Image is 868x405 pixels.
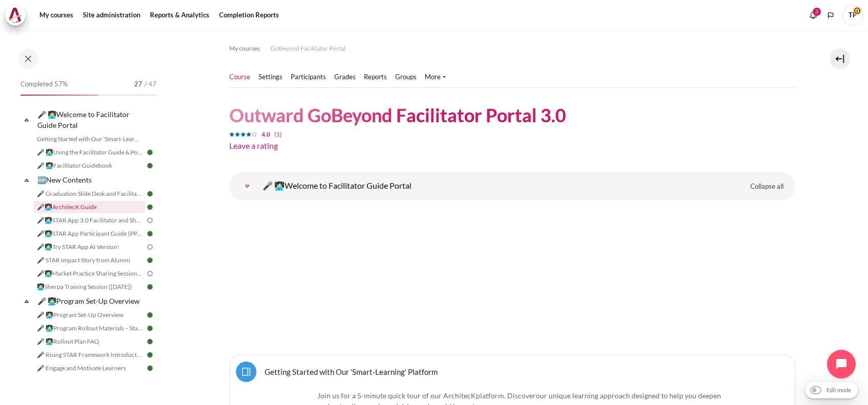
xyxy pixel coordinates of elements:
a: 🎤Facilitator Insights & Tips [36,375,145,389]
a: 🎤 👩🏻‍💻Rollout Plan FAQ [34,335,145,348]
span: / 47 [144,79,157,89]
img: Done [145,189,155,198]
a: Site administration [79,5,144,26]
a: Getting Started with Our 'Smart-Learning' Platform [265,367,438,376]
a: Course [229,72,250,82]
a: Getting Started with Our 'Smart-Learning' Platform [34,133,145,145]
span: Collapse [21,175,32,185]
a: 🎤👩🏻‍💻ArchitecK Guide [34,201,145,213]
span: Collapse all [750,182,784,192]
img: Done [145,229,155,238]
span: 27 [134,79,142,89]
a: 🆕New Contents [36,173,145,187]
a: My courses [36,5,77,26]
span: (1) [274,130,282,138]
img: Done [145,148,155,157]
img: Done [145,161,155,170]
a: Reports [364,72,387,82]
span: TP [842,5,863,26]
a: More [425,72,446,82]
a: Groups [395,72,417,82]
a: 🎤 👩🏻‍💻Program Set-Up Overview [36,294,145,308]
div: 57% [20,95,98,96]
a: Reports & Analytics [146,5,213,26]
h1: Outward GoBeyond Facilitator Portal 3.0 [229,103,566,127]
span: Collapse [21,296,32,306]
a: Grades [334,72,356,82]
img: Done [145,350,155,359]
a: 🎤 👩🏻‍💻Welcome to Facilitator Guide Portal [36,107,145,132]
div: 3 [813,8,821,16]
img: Architeck [8,8,23,23]
img: Done [145,282,155,291]
span: 4.0 [262,130,270,138]
a: Leave a rating [229,141,278,150]
span: GoBeyond Facilitator Portal [270,44,345,53]
a: Completion Reports [215,5,283,26]
a: 🎤👩🏻‍💻STAR App 3.0 Facilitator and Sherpa Execution Guide [34,214,145,227]
a: 🎤 STAR Impact Story from Alumni [34,254,145,266]
a: Completed 57% 27 / 47 [20,77,157,106]
img: To do [145,242,155,252]
img: Done [145,324,155,333]
nav: Navigation bar [229,40,795,57]
img: To do [145,216,155,225]
a: 👩🏻‍💻Sherpa Training Session ([DATE]) [34,281,145,293]
a: 4.0(1) [229,128,282,138]
a: 🎤 👩🏻‍💻Welcome to Facilitator Guide Portal [237,176,257,196]
a: Settings [258,72,283,82]
img: To do [145,269,155,278]
a: User menu [842,5,863,26]
button: Languages [823,8,838,23]
a: Participants [291,72,326,82]
a: 🎤 Graduation Slide Desk and Facilitator Note ([DATE]) [34,188,145,200]
a: Collapse all [743,178,791,195]
span: Completed 57% [20,79,68,89]
a: GoBeyond Facilitator Portal [270,42,345,55]
span: Collapse [21,115,32,125]
span: My courses [229,44,260,53]
img: Done [145,310,155,320]
a: 🎤👩🏻‍💻Try STAR App AI Version! [34,241,145,253]
img: Done [145,337,155,346]
div: Show notification window with 3 new notifications [806,8,821,23]
a: 🎤 👩🏻‍💻Program Set-Up Overview [34,309,145,321]
img: Done [145,364,155,373]
a: My courses [229,42,260,55]
a: 🎤 Engage and Motivate Learners [34,362,145,374]
img: Done [145,256,155,265]
a: 🎤 👩🏻‍💻Facilitator Guidebook [34,160,145,172]
a: 🎤👩🏻‍💻STAR App Participant Guide (PPT) [34,228,145,240]
a: 🎤👩🏻‍💻Market Practice Sharing Session ([DATE]) [34,267,145,280]
a: Architeck Architeck [5,5,31,26]
a: 🎤 👩🏻‍💻Using the Facilitator Guide & Portal [34,146,145,159]
img: Banner [262,210,763,345]
img: Done [145,202,155,212]
a: 🎤 👩🏻‍💻Program Rollout Materials – Starter Kit [34,322,145,334]
a: 🎤 Rising STAR Framework Introduction [34,349,145,361]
